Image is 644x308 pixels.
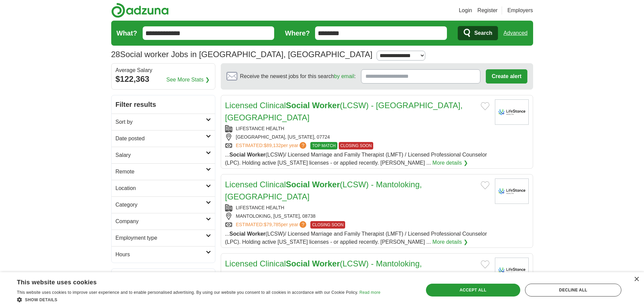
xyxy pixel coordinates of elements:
[432,159,468,167] a: More details ❯
[116,168,206,176] h2: Remote
[236,221,308,229] a: ESTIMATED:$79,785per year?
[481,181,490,189] button: Add to favorite jobs
[225,101,463,122] a: Licensed ClinicalSocial Worker(LCSW) - [GEOGRAPHIC_DATA], [GEOGRAPHIC_DATA]
[486,69,527,84] button: Create alert
[459,6,472,15] a: Login
[116,217,206,226] h2: Company
[286,180,310,189] strong: Social
[426,284,520,297] div: Accept all
[225,213,490,220] div: MANTOLOKING, [US_STATE], 08738
[166,76,210,84] a: See More Stats ❯
[495,99,529,125] img: LifeStance Health logo
[312,180,340,189] strong: Worker
[116,251,206,259] h2: Hours
[525,284,621,297] div: Decline all
[112,114,215,130] a: Sort by
[503,26,527,40] a: Advanced
[112,130,215,147] a: Date posted
[112,95,215,114] h2: Filter results
[634,277,639,282] div: Close
[112,180,215,196] a: Location
[116,234,206,242] h2: Employment type
[116,151,206,159] h2: Salary
[339,142,374,149] span: CLOSING SOON
[481,102,490,110] button: Add to favorite jobs
[285,28,310,38] label: Where?
[481,260,490,268] button: Add to favorite jobs
[334,73,354,79] a: by email
[507,6,533,15] a: Employers
[236,142,308,149] a: ESTIMATED:$89,132per year?
[432,238,468,246] a: More details ❯
[225,231,487,245] span: ... (LCSW)/ Licensed Marriage and Family Therapist (LMFT) / Licensed Professional Counselor (LPC)...
[25,298,57,302] span: Show details
[312,101,340,110] strong: Worker
[300,221,306,228] span: ?
[112,213,215,230] a: Company
[116,201,206,209] h2: Category
[112,246,215,263] a: Hours
[495,179,529,204] img: LifeStance Health logo
[477,6,498,15] a: Register
[359,290,380,295] a: Read more, opens a new window
[17,276,363,286] div: This website uses cookies
[116,135,206,143] h2: Date posted
[116,184,206,192] h2: Location
[111,3,169,18] img: Adzuna logo
[264,222,281,227] span: $79,785
[310,221,345,229] span: CLOSING SOON
[230,231,245,237] strong: Social
[112,230,215,246] a: Employment type
[236,126,284,131] a: LIFESTANCE HEALTH
[112,196,215,213] a: Category
[312,259,340,268] strong: Worker
[111,50,373,59] h1: Social worker Jobs in [GEOGRAPHIC_DATA], [GEOGRAPHIC_DATA]
[236,205,284,210] a: LIFESTANCE HEALTH
[225,152,487,166] span: ... (LCSW)/ Licensed Marriage and Family Therapist (LMFT) / Licensed Professional Counselor (LPC)...
[225,180,422,201] a: Licensed ClinicalSocial Worker(LCSW) - Mantoloking, [GEOGRAPHIC_DATA]
[495,258,529,283] img: LifeStance Health logo
[17,296,380,303] div: Show details
[112,147,215,163] a: Salary
[116,118,206,126] h2: Sort by
[300,142,306,149] span: ?
[474,26,492,40] span: Search
[310,142,337,149] span: TOP MATCH
[116,73,211,85] div: $122,363
[286,101,310,110] strong: Social
[230,152,245,158] strong: Social
[458,26,498,40] button: Search
[264,143,281,148] span: $89,132
[17,290,358,295] span: This website uses cookies to improve user experience and to enable personalised advertising. By u...
[116,68,211,73] div: Average Salary
[286,259,310,268] strong: Social
[225,134,490,141] div: [GEOGRAPHIC_DATA], [US_STATE], 07724
[247,152,265,158] strong: Worker
[225,259,422,280] a: Licensed ClinicalSocial Worker(LCSW) - Mantoloking, [GEOGRAPHIC_DATA]
[247,231,265,237] strong: Worker
[117,28,137,38] label: What?
[240,72,356,80] span: Receive the newest jobs for this search :
[111,48,120,61] span: 28
[112,163,215,180] a: Remote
